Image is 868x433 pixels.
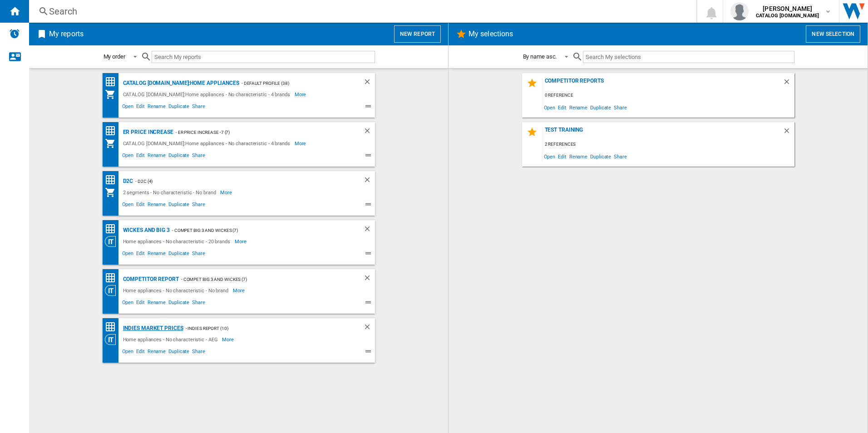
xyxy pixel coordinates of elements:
[105,125,121,137] div: Price Matrix
[121,334,222,345] div: Home appliances - No characteristic - AEG
[121,78,239,89] div: CATALOG [DOMAIN_NAME]:Home appliances
[220,187,233,198] span: More
[146,298,167,309] span: Rename
[363,176,375,187] div: Delete
[167,249,191,260] span: Duplicate
[222,334,235,345] span: More
[542,78,783,90] div: Competitor reports
[105,187,121,198] div: My Assortment
[542,127,783,139] div: Test training
[121,102,135,113] span: Open
[121,200,135,211] span: Open
[121,89,295,100] div: CATALOG [DOMAIN_NAME]:Home appliances - No characteristic - 4 brands
[121,225,170,236] div: Wickes and Big 3
[135,200,146,211] span: Edit
[146,249,167,260] span: Rename
[167,200,191,211] span: Duplicate
[568,101,589,113] span: Rename
[105,174,121,186] div: Price Matrix
[121,323,183,334] div: Indies Market Prices
[133,176,345,187] div: - D2C (4)
[523,53,557,60] div: By name asc.
[105,76,121,88] div: Price Matrix
[191,249,207,260] span: Share
[49,5,673,18] div: Search
[183,323,345,334] div: - Indies Report (10)
[121,151,135,162] span: Open
[105,334,121,345] div: Category View
[542,150,557,162] span: Open
[121,236,235,247] div: Home appliances - No characteristic - 20 brands
[783,127,794,139] div: Delete
[233,285,246,296] span: More
[121,187,221,198] div: 2 segments - No characteristic - No brand
[121,347,135,358] span: Open
[105,321,121,333] div: Price Matrix
[146,200,167,211] span: Rename
[121,127,173,138] div: ER Price Increase
[191,347,207,358] span: Share
[173,127,345,138] div: - ER Price Increase -7 (7)
[135,249,146,260] span: Edit
[191,151,207,162] span: Share
[167,298,191,309] span: Duplicate
[121,138,295,149] div: CATALOG [DOMAIN_NAME]:Home appliances - No characteristic - 4 brands
[179,274,345,285] div: - COMPET BIG 3 AND WICKES (7)
[363,274,375,285] div: Delete
[239,78,345,89] div: - Default profile (38)
[121,274,179,285] div: Competitor report
[135,151,146,162] span: Edit
[363,127,375,138] div: Delete
[105,272,121,284] div: Price Matrix
[105,89,121,100] div: My Assortment
[557,101,568,113] span: Edit
[612,101,628,113] span: Share
[152,51,375,63] input: Search My reports
[167,151,191,162] span: Duplicate
[170,225,345,236] div: - COMPET BIG 3 AND WICKES (7)
[806,25,860,43] button: New selection
[121,176,133,187] div: D2C
[167,102,191,113] span: Duplicate
[295,138,308,149] span: More
[135,347,146,358] span: Edit
[394,25,441,43] button: New report
[191,298,207,309] span: Share
[105,285,121,296] div: Category View
[363,323,375,334] div: Delete
[146,151,167,162] span: Rename
[146,347,167,358] span: Rename
[568,150,589,162] span: Rename
[135,102,146,113] span: Edit
[363,225,375,236] div: Delete
[756,13,819,19] b: CATALOG [DOMAIN_NAME]
[589,101,612,113] span: Duplicate
[542,90,794,101] div: 0 reference
[9,28,20,39] img: alerts-logo.svg
[191,102,207,113] span: Share
[542,139,794,150] div: 2 references
[235,236,248,247] span: More
[589,150,612,162] span: Duplicate
[542,101,557,113] span: Open
[135,298,146,309] span: Edit
[105,138,121,149] div: My Assortment
[167,347,191,358] span: Duplicate
[583,51,794,63] input: Search My selections
[121,298,135,309] span: Open
[105,223,121,235] div: Price Matrix
[104,53,125,60] div: My order
[121,249,135,260] span: Open
[121,285,233,296] div: Home appliances - No characteristic - No brand
[557,150,568,162] span: Edit
[612,150,628,162] span: Share
[783,78,794,90] div: Delete
[146,102,167,113] span: Rename
[191,200,207,211] span: Share
[295,89,308,100] span: More
[467,25,515,43] h2: My selections
[730,2,749,20] img: profile.jpg
[756,4,819,13] span: [PERSON_NAME]
[47,25,85,43] h2: My reports
[363,78,375,89] div: Delete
